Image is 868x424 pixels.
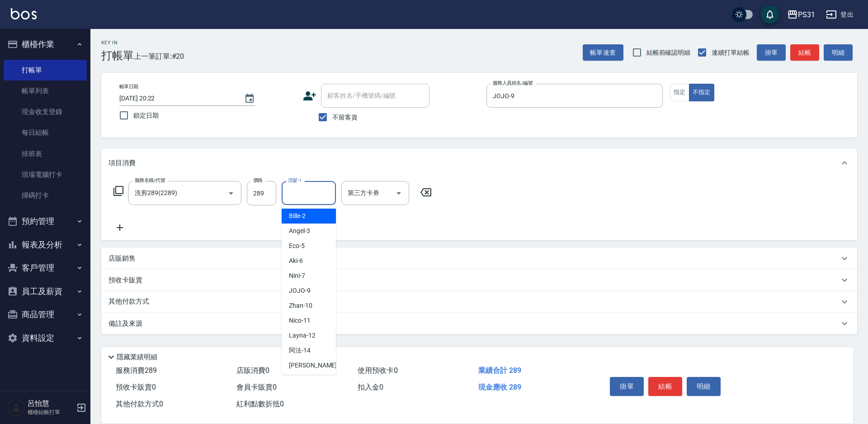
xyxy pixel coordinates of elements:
[822,6,857,23] button: 登出
[712,48,750,57] span: 連續打單結帳
[116,400,163,408] span: 其他付款方式 0
[101,313,857,334] div: 備註及來源
[289,316,311,325] span: Nico -11
[648,377,682,396] button: 結帳
[761,5,779,24] button: save
[493,80,533,86] label: 服務人員姓名/編號
[236,400,284,408] span: 紅利點數折抵 0
[133,111,159,120] span: 鎖定日期
[4,143,87,164] a: 排班表
[101,291,857,313] div: 其他付款方式
[11,8,37,19] img: Logo
[583,44,623,61] button: 帳單速查
[108,158,136,168] p: 項目消費
[28,408,74,416] p: 櫃檯結帳打單
[332,113,358,122] span: 不留客資
[289,301,312,310] span: Zhan -10
[670,84,689,101] button: 指定
[4,60,87,81] a: 打帳單
[224,186,238,200] button: Open
[4,233,87,257] button: 報表及分析
[289,226,310,236] span: Angel -3
[101,40,134,46] h2: Key In
[288,177,302,184] label: 洗髮-1
[392,186,406,200] button: Open
[28,399,74,408] h5: 呂怡慧
[117,353,157,362] p: 隱藏業績明細
[478,366,521,375] span: 業績合計 289
[289,271,305,281] span: Nini -7
[108,276,142,285] p: 預收卡販賣
[798,9,815,20] div: PS31
[289,331,316,340] span: Layna -12
[824,44,853,61] button: 明細
[289,241,305,251] span: Eco -5
[478,383,521,391] span: 現金應收 289
[108,319,142,329] p: 備註及來源
[135,177,165,184] label: 服務名稱/代號
[757,44,786,61] button: 掛單
[289,346,311,355] span: 阿法 -14
[358,366,398,375] span: 使用預收卡 0
[4,164,87,185] a: 現場電腦打卡
[4,33,87,56] button: 櫃檯作業
[289,256,303,266] span: Aki -6
[689,84,714,101] button: 不指定
[4,303,87,326] button: 商品管理
[289,361,346,370] span: [PERSON_NAME] -18
[116,383,156,391] span: 預收卡販賣 0
[4,210,87,233] button: 預約管理
[236,383,277,391] span: 會員卡販賣 0
[101,148,857,177] div: 項目消費
[289,211,306,221] span: Bille -2
[4,326,87,350] button: 資料設定
[783,5,819,24] button: PS31
[101,269,857,291] div: 預收卡販賣
[4,81,87,101] a: 帳單列表
[289,286,311,295] span: JOJO -9
[101,49,134,62] h3: 打帳單
[790,44,819,61] button: 結帳
[358,383,383,391] span: 扣入金 0
[687,377,721,396] button: 明細
[108,254,136,263] p: 店販銷售
[7,399,25,417] img: Person
[4,101,87,122] a: 現金收支登錄
[239,88,260,110] button: Choose date, selected date is 2025-09-11
[134,51,184,62] span: 上一筆訂單:#20
[116,366,157,375] span: 服務消費 289
[4,280,87,303] button: 員工及薪資
[4,256,87,280] button: 客戶管理
[4,185,87,206] a: 掃碼打卡
[119,91,235,106] input: YYYY/MM/DD hh:mm
[610,377,644,396] button: 掛單
[108,297,154,307] p: 其他付款方式
[646,48,691,57] span: 結帳前確認明細
[119,83,138,90] label: 帳單日期
[236,366,269,375] span: 店販消費 0
[101,248,857,269] div: 店販銷售
[253,177,263,184] label: 價格
[4,122,87,143] a: 每日結帳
